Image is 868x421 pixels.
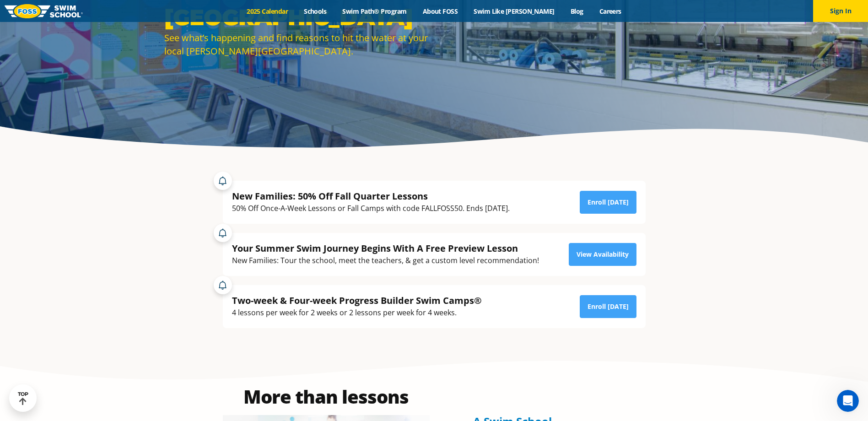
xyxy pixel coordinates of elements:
[591,7,629,16] a: Careers
[232,202,510,215] div: 50% Off Once-A-Week Lessons or Fall Camps with code FALLFOSS50. Ends [DATE].
[232,294,482,307] div: Two-week & Four-week Progress Builder Swim Camps®
[837,390,859,412] iframe: Intercom live chat
[232,190,510,202] div: New Families: 50% Off Fall Quarter Lessons
[239,7,296,16] a: 2025 Calendar
[232,242,539,254] div: Your Summer Swim Journey Begins With A Free Preview Lesson
[334,7,415,16] a: Swim Path® Program
[296,7,334,16] a: Schools
[232,307,482,319] div: 4 lessons per week for 2 weeks or 2 lessons per week for 4 weeks.
[562,7,591,16] a: Blog
[580,295,636,318] a: Enroll [DATE]
[466,7,563,16] a: Swim Like [PERSON_NAME]
[415,7,466,16] a: About FOSS
[223,388,430,406] h2: More than lessons
[18,391,28,405] div: TOP
[580,191,636,214] a: Enroll [DATE]
[164,31,430,58] div: See what’s happening and find reasons to hit the water at your local [PERSON_NAME][GEOGRAPHIC_DATA].
[569,243,636,266] a: View Availability
[5,4,83,18] img: FOSS Swim School Logo
[232,254,539,267] div: New Families: Tour the school, meet the teachers, & get a custom level recommendation!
